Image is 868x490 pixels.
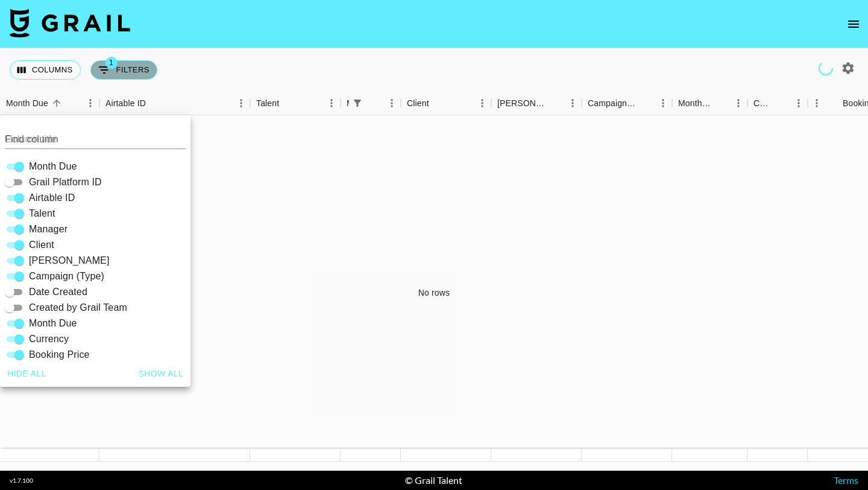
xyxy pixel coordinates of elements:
div: Talent [250,92,341,115]
button: Sort [366,95,383,112]
button: Menu [81,94,99,112]
button: Menu [232,94,250,112]
span: Grail Platform ID [29,175,102,189]
div: Month Due [672,92,747,115]
span: Currency [29,332,69,346]
div: © Grail Talent [405,474,462,486]
button: Menu [473,94,491,112]
div: Currency [747,92,808,115]
button: Show filters [90,60,157,80]
button: Menu [383,94,401,112]
span: Month Due [29,159,77,174]
button: Sort [429,95,446,112]
button: Sort [712,95,729,112]
div: Airtable ID [105,92,146,115]
button: Show filters [349,95,366,112]
div: Booker [491,92,582,115]
img: Grail Talent [10,8,130,37]
div: Month Due [6,92,48,115]
div: Campaign (Type) [582,92,672,115]
button: Select columns [10,60,81,80]
button: Sort [279,95,296,112]
span: [PERSON_NAME] [29,253,110,268]
span: Month Due [29,316,77,331]
span: Campaign (Type) [29,269,104,284]
span: Refreshing users, talent, clients, campaigns, managers... [818,60,834,76]
button: open drawer [841,12,866,36]
div: [PERSON_NAME] [497,92,547,115]
button: Sort [146,95,163,112]
button: Sort [826,95,843,112]
div: Currency [753,92,773,115]
button: Menu [322,94,341,112]
span: Created by Grail Team [29,301,127,315]
div: v 1.7.100 [10,477,33,485]
div: Campaign (Type) [588,92,637,115]
span: Talent [29,206,55,221]
button: Menu [790,94,808,112]
span: 1 [105,57,118,69]
div: Month Due [678,92,712,115]
div: Airtable ID [99,92,250,115]
div: Manager [347,92,349,115]
div: Talent [256,92,279,115]
input: Column title [5,130,186,149]
button: Sort [637,95,654,112]
div: 1 active filter [349,95,366,112]
div: Manager [341,92,401,115]
span: Client [29,238,54,252]
div: Client [407,92,429,115]
span: Manager [29,222,68,237]
a: Terms [834,474,858,486]
span: Booking Price [29,348,90,362]
button: Sort [48,95,65,112]
button: Menu [808,94,826,112]
span: Date Created [29,285,87,299]
button: Menu [564,94,582,112]
div: Client [401,92,491,115]
button: Menu [729,94,747,112]
span: Airtable ID [29,191,75,205]
button: Menu [654,94,672,112]
button: Sort [547,95,564,112]
button: Hide all [2,363,51,385]
button: Show all [134,363,189,385]
button: Sort [773,95,790,112]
